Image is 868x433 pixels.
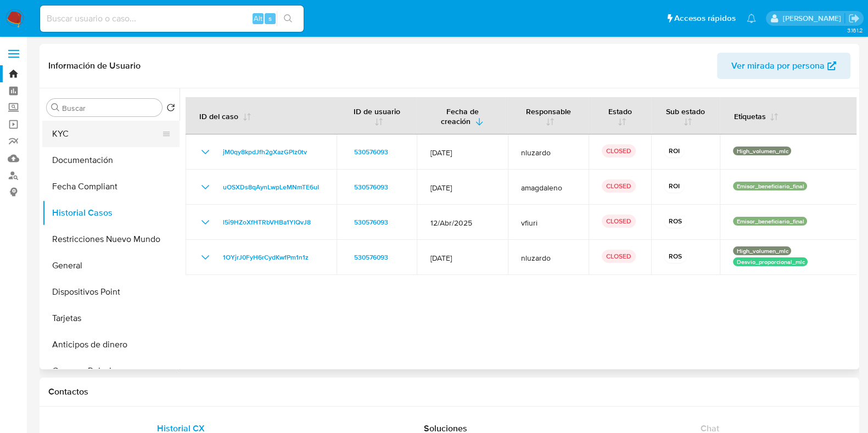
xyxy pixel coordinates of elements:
button: Tarjetas [42,305,180,331]
button: search-icon [277,11,299,26]
button: General [42,252,180,279]
button: Ver mirada por persona [717,53,850,79]
a: Notificaciones [747,14,756,23]
span: Alt [254,13,262,24]
button: Restricciones Nuevo Mundo [42,226,180,252]
button: KYC [42,121,171,147]
button: Historial Casos [42,200,180,226]
button: Cruces y Relaciones [42,358,180,384]
button: Buscar [51,103,60,112]
span: s [268,13,272,24]
span: Ver mirada por persona [731,53,825,79]
button: Dispositivos Point [42,279,180,305]
input: Buscar [62,103,158,113]
button: Fecha Compliant [42,173,180,200]
h1: Información de Usuario [48,60,141,71]
button: Documentación [42,147,180,173]
button: Volver al orden por defecto [166,103,175,115]
span: Accesos rápidos [674,13,736,24]
p: camilafernanda.paredessaldano@mercadolibre.cl [782,13,844,24]
h1: Contactos [48,386,850,397]
button: Anticipos de dinero [42,331,180,358]
input: Buscar usuario o caso... [40,12,304,26]
a: Salir [848,13,860,24]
